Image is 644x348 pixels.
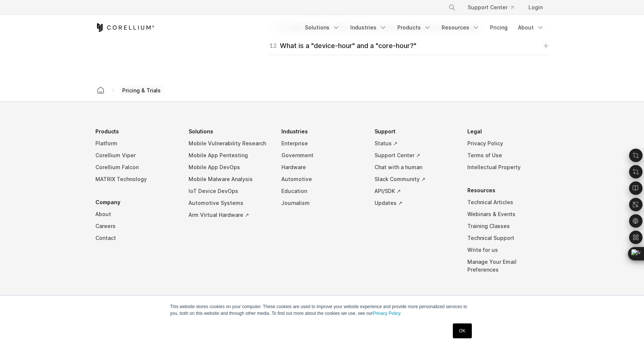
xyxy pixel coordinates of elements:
[514,21,549,34] a: About
[445,1,459,14] button: Search
[467,208,549,220] a: Webinars & Events
[281,161,363,173] a: Hardware
[281,197,363,209] a: Journalism
[437,21,484,34] a: Resources
[189,209,270,221] a: Arm Virtual Hardware ↗
[95,149,177,161] a: Corellium Viper
[375,137,456,149] a: Status ↗
[467,256,549,276] a: Manage Your Email Preferences
[269,41,277,51] span: 12
[189,137,270,149] a: Mobile Vulnerability Research
[393,21,436,34] a: Products
[95,232,177,244] a: Contact
[95,220,177,232] a: Careers
[170,303,474,317] p: This website stores cookies on your computer. These cookies are used to improve your website expe...
[269,41,416,51] div: What is a "device-hour" and a "core-hour?"
[467,244,549,256] a: Write for us
[95,173,177,185] a: MATRIX Technology
[467,149,549,161] a: Terms of Use
[467,196,549,208] a: Technical Articles
[281,137,363,149] a: Enterprise
[269,41,549,51] a: 12What is a "device-hour" and a "core-hour?"
[346,21,391,34] a: Industries
[300,21,344,34] a: Solutions
[467,232,549,244] a: Technical Support
[189,173,270,185] a: Mobile Malware Analysis
[375,161,456,173] a: Chat with a human
[467,137,549,149] a: Privacy Policy
[373,311,401,316] a: Privacy Policy.
[95,126,549,287] div: Navigation Menu
[189,161,270,173] a: Mobile App DevOps
[439,1,549,14] div: Navigation Menu
[281,185,363,197] a: Education
[467,220,549,232] a: Training Classes
[189,149,270,161] a: Mobile App Pentesting
[95,161,177,173] a: Corellium Falcon
[281,149,363,161] a: Government
[375,197,456,209] a: Updates ↗
[189,197,270,209] a: Automotive Systems
[375,173,456,185] a: Slack Community ↗
[467,161,549,173] a: Intellectual Property
[486,21,512,34] a: Pricing
[453,323,472,338] a: OK
[375,149,456,161] a: Support Center ↗
[189,185,270,197] a: IoT Device DevOps
[95,23,155,32] a: Corellium Home
[94,85,107,95] a: Corellium home
[119,85,164,96] span: Pricing & Trials
[95,137,177,149] a: Platform
[523,1,549,14] a: Login
[375,185,456,197] a: API/SDK ↗
[462,1,520,14] a: Support Center
[95,208,177,220] a: About
[281,173,363,185] a: Automotive
[300,21,549,34] div: Navigation Menu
